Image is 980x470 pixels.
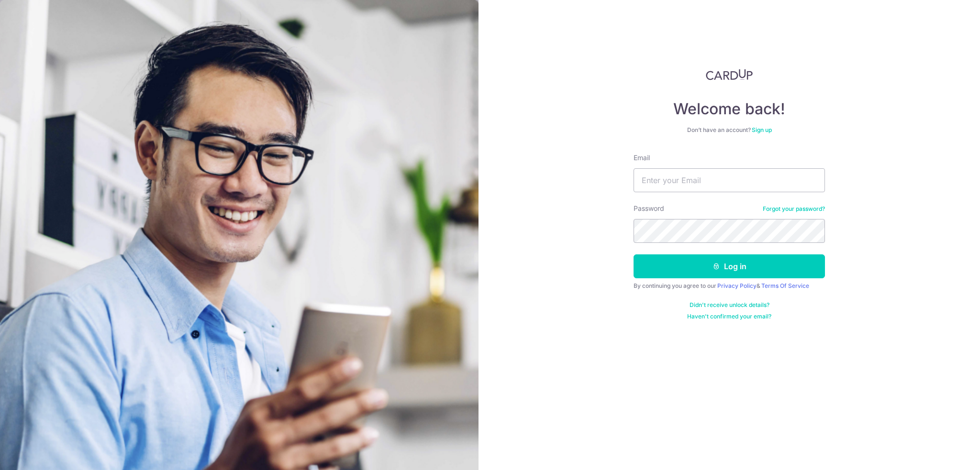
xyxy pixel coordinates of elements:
[634,204,664,213] label: Password
[761,282,809,289] a: Terms Of Service
[763,205,825,213] a: Forgot your password?
[634,99,825,119] h4: Welcome back!
[706,69,753,80] img: CardUp Logo
[752,126,772,133] a: Sign up
[634,126,825,134] div: Don’t have an account?
[634,254,825,278] button: Log in
[634,153,650,163] label: Email
[634,168,825,192] input: Enter your Email
[717,282,757,289] a: Privacy Policy
[690,301,769,309] a: Didn't receive unlock details?
[687,313,771,320] a: Haven't confirmed your email?
[634,282,825,290] div: By continuing you agree to our &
